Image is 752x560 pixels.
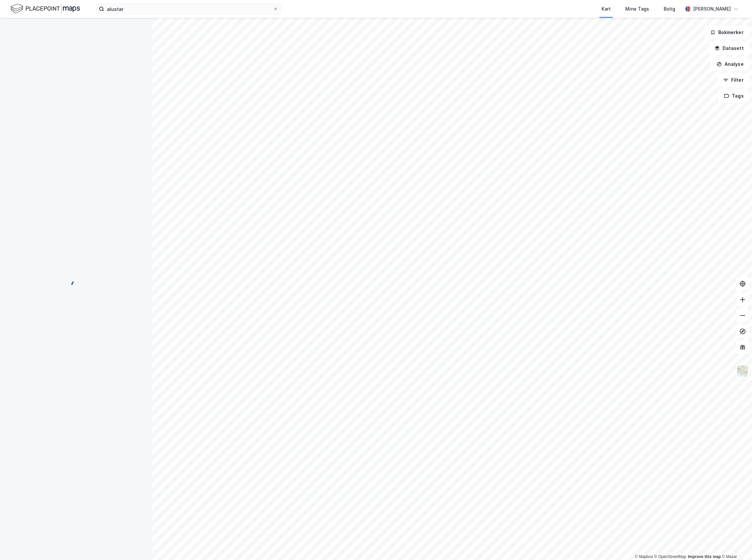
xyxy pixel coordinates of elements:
[104,4,273,14] input: Søk på adresse, matrikkel, gårdeiere, leietakere eller personer
[693,5,731,13] div: [PERSON_NAME]
[705,26,749,39] button: Bokmerker
[601,5,611,13] div: Kart
[711,58,749,71] button: Analyse
[71,280,81,290] img: spinner.a6d8c91a73a9ac5275cf975e30b51cfb.svg
[719,528,752,560] iframe: Chat Widget
[718,73,749,87] button: Filter
[635,554,653,559] a: Mapbox
[719,89,749,103] button: Tags
[719,528,752,560] div: Kontrollprogram for chat
[736,365,749,377] img: Z
[709,42,749,55] button: Datasett
[688,554,721,559] a: Improve this map
[654,554,686,559] a: OpenStreetMap
[625,5,649,13] div: Mine Tags
[11,3,80,15] img: logo.f888ab2527a4732fd821a326f86c7f29.svg
[664,5,675,13] div: Bolig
